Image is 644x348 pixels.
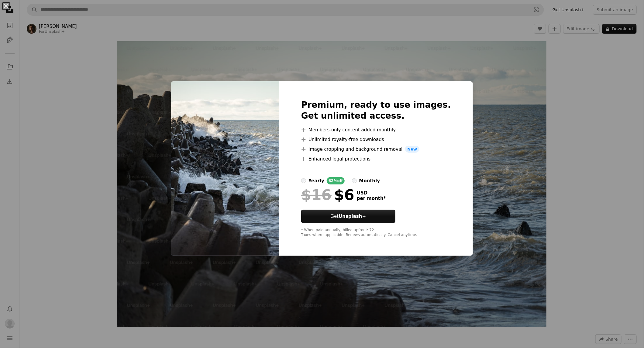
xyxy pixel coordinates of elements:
strong: Unsplash+ [339,214,366,219]
li: Unlimited royalty-free downloads [301,136,451,143]
li: Members-only content added monthly [301,126,451,133]
div: yearly [308,177,324,184]
input: monthly [352,178,357,183]
span: USD [357,190,386,196]
li: Enhanced legal protections [301,155,451,163]
h2: Premium, ready to use images. Get unlimited access. [301,100,451,121]
div: $6 [301,187,354,203]
div: monthly [359,177,380,184]
li: Image cropping and background removal [301,146,451,153]
div: 62% off [327,177,345,184]
span: per month * [357,196,386,201]
span: $16 [301,187,332,203]
span: New [405,146,420,153]
input: yearly62%off [301,178,306,183]
div: * When paid annually, billed upfront $72 Taxes where applicable. Renews automatically. Cancel any... [301,228,451,238]
img: premium_photo-1675838947932-a7d81890e114 [171,81,279,256]
a: GetUnsplash+ [301,210,395,223]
